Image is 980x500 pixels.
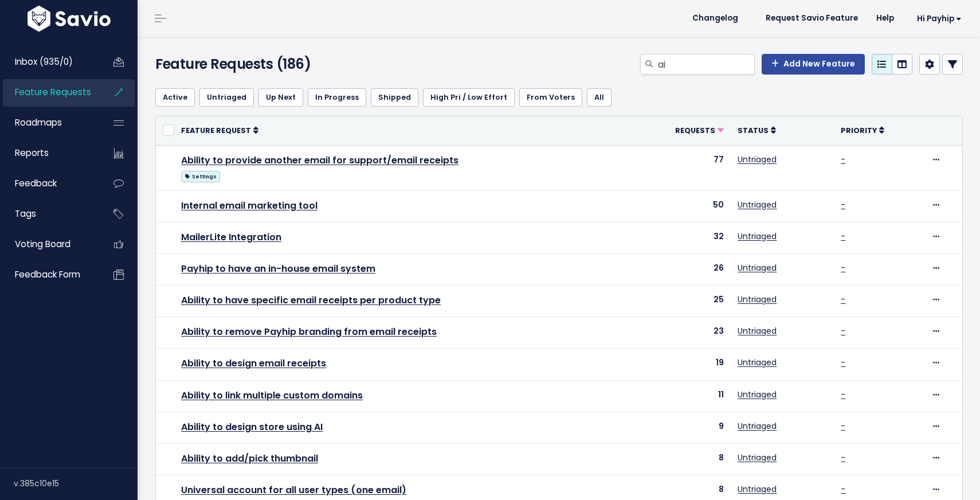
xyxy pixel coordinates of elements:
a: Status [738,124,776,136]
span: Requests [675,126,715,135]
td: 19 [633,349,731,380]
a: - [841,483,845,495]
span: Feedback form [15,268,80,280]
a: - [841,357,845,368]
a: Ability to have specific email receipts per product type [181,294,441,307]
a: Untriaged [738,452,777,463]
span: Settings [181,171,220,182]
a: Untriaged [738,199,777,210]
a: Feedback [3,170,95,197]
a: Untriaged [738,154,777,165]
a: - [841,325,845,337]
a: Untriaged [738,262,777,274]
span: Feature Requests [15,86,91,98]
div: v.385c10e15 [14,468,138,498]
td: 25 [633,286,731,317]
a: Tags [3,201,95,227]
a: - [841,262,845,274]
a: Ability to link multiple custom domains [181,389,363,402]
a: Up Next [258,88,303,107]
a: - [841,154,845,165]
a: Ability to add/pick thumbnail [181,452,318,465]
input: Search features... [657,54,755,75]
a: Voting Board [3,231,95,257]
span: Changelog [692,14,738,22]
td: 50 [633,190,731,222]
td: 11 [633,380,731,412]
a: - [841,452,845,463]
a: Feature Request [181,124,258,136]
a: Feedback form [3,261,95,288]
a: - [841,294,845,305]
a: Untriaged [199,88,254,107]
td: 32 [633,222,731,253]
a: High Pri / Low Effort [423,88,515,107]
a: Untriaged [738,294,777,305]
span: Hi Payhip [917,14,962,23]
img: logo-white.9d6f32f41409.svg [25,6,113,32]
span: Feedback [15,177,57,189]
a: Internal email marketing tool [181,199,317,212]
a: - [841,389,845,400]
a: Ability to design email receipts [181,357,326,370]
a: Untriaged [738,420,777,432]
a: From Voters [519,88,582,107]
a: Untriaged [738,483,777,495]
a: In Progress [308,88,366,107]
span: Priority [841,126,877,135]
a: All [587,88,611,107]
td: 9 [633,412,731,443]
h4: Feature Requests (186) [155,54,413,75]
a: Roadmaps [3,110,95,136]
span: Reports [15,147,49,159]
a: Help [867,10,903,27]
a: Ability to design store using AI [181,420,323,433]
a: Inbox (935/0) [3,49,95,75]
a: Request Savio Feature [756,10,867,27]
a: Ability to remove Payhip branding from email receipts [181,325,437,338]
a: Feature Requests [3,79,95,106]
td: 77 [633,145,731,190]
td: 26 [633,253,731,285]
span: Inbox (935/0) [15,56,73,68]
span: Roadmaps [15,116,62,128]
a: Universal account for all user types (one email) [181,483,406,497]
a: Ability to provide another email for support/email receipts [181,154,458,167]
a: MailerLite Integration [181,231,281,244]
a: - [841,420,845,432]
a: Priority [841,124,884,136]
a: Untriaged [738,231,777,242]
a: Reports [3,140,95,166]
a: Payhip to have an in-house email system [181,262,375,275]
td: 8 [633,444,731,475]
a: - [841,199,845,210]
td: 23 [633,317,731,349]
span: Tags [15,208,36,220]
a: Requests [675,124,724,136]
a: Settings [181,169,220,183]
a: Untriaged [738,325,777,337]
a: Active [155,88,195,107]
a: Untriaged [738,357,777,368]
span: Status [738,126,769,135]
span: Feature Request [181,126,251,135]
a: - [841,231,845,242]
a: Hi Payhip [903,10,971,28]
a: Add New Feature [762,54,865,75]
a: Untriaged [738,389,777,400]
span: Voting Board [15,238,70,250]
a: Shipped [371,88,418,107]
ul: Filter feature requests [155,88,963,107]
